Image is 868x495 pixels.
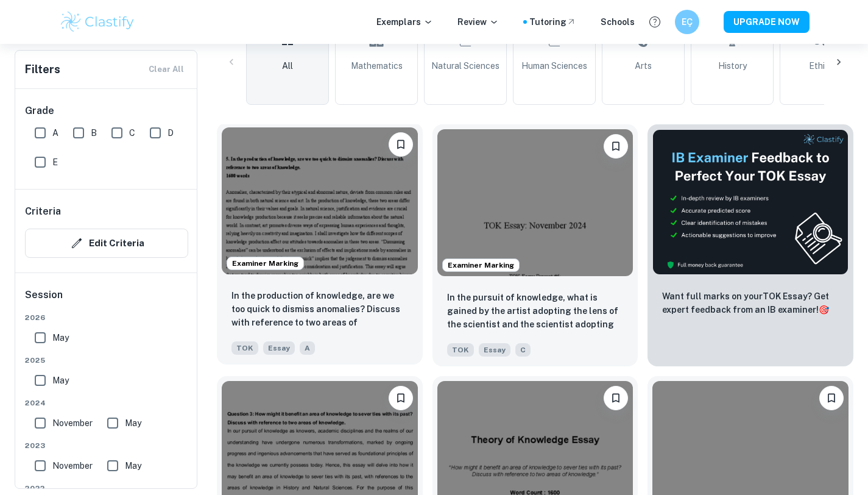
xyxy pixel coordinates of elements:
[282,59,293,73] span: All
[168,126,174,140] span: D
[652,129,849,275] img: Thumbnail
[389,132,413,157] button: Bookmark
[91,126,97,140] span: B
[647,124,853,366] a: ThumbnailWant full marks on yourTOK Essay? Get expert feedback from an IB examiner!
[227,258,303,269] span: Examiner Marking
[529,15,576,29] a: Tutoring
[25,204,61,219] h6: Criteria
[819,305,829,315] span: 🎯
[644,12,665,32] button: Help and Feedback
[515,343,531,357] span: C
[432,124,638,366] a: Examiner MarkingBookmarkIn the pursuit of knowledge, what is gained by the artist adopting the le...
[25,312,188,323] span: 2026
[431,59,499,73] span: Natural Sciences
[376,15,433,29] p: Exemplars
[125,459,141,472] span: May
[601,15,635,29] a: Schools
[263,341,295,355] span: Essay
[52,331,69,344] span: May
[389,386,413,410] button: Bookmark
[300,341,315,355] span: A
[25,104,188,118] h6: Grade
[662,290,839,316] p: Want full marks on your TOK Essay ? Get expert feedback from an IB examiner!
[25,440,188,451] span: 2023
[718,59,747,73] span: History
[604,134,628,158] button: Bookmark
[25,288,188,312] h6: Session
[479,343,510,357] span: Essay
[52,126,58,140] span: A
[52,416,93,430] span: November
[52,374,69,387] span: May
[809,59,834,73] span: Ethics
[217,124,423,366] a: Examiner MarkingBookmarkIn the production of knowledge, are we too quick to dismiss anomalies? Di...
[521,59,587,73] span: Human Sciences
[222,127,418,274] img: TOK Essay example thumbnail: In the production of knowledge, are we t
[437,129,633,276] img: TOK Essay example thumbnail: In the pursuit of knowledge, what is gai
[25,355,188,366] span: 2025
[231,289,408,330] p: In the production of knowledge, are we too quick to dismiss anomalies? Discuss with reference to ...
[25,61,60,78] h6: Filters
[447,291,624,332] p: In the pursuit of knowledge, what is gained by the artist adopting the lens of the scientist and ...
[25,483,188,494] span: 2022
[680,15,694,29] h6: EÇ
[635,59,652,73] span: Arts
[231,341,258,355] span: TOK
[447,343,474,357] span: TOK
[443,260,519,271] span: Examiner Marking
[52,459,93,472] span: November
[25,229,188,258] button: Edit Criteria
[125,416,141,430] span: May
[129,126,135,140] span: C
[604,386,628,410] button: Bookmark
[819,386,844,410] button: Bookmark
[675,10,699,34] button: EÇ
[457,15,499,29] p: Review
[724,11,810,33] button: UPGRADE NOW
[25,397,188,408] span: 2024
[351,59,403,73] span: Mathematics
[59,10,136,34] img: Clastify logo
[52,155,58,169] span: E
